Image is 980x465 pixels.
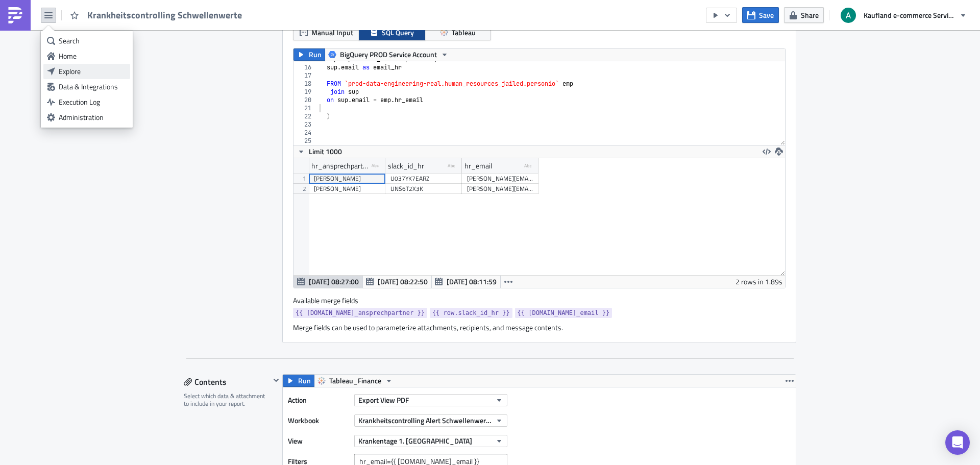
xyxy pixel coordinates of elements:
[293,137,318,145] div: 25
[354,435,507,447] button: Krankentage 1. [GEOGRAPHIC_DATA]
[759,10,774,20] span: Save
[293,323,786,332] div: Merge fields can be used to parameterize attachments, recipients, and message contents.
[467,184,533,194] div: [PERSON_NAME][EMAIL_ADDRESS][DOMAIN_NAME]
[515,308,612,318] a: {{ [DOMAIN_NAME]_email }}
[293,88,318,96] div: 19
[59,82,127,92] div: Data & Integrations
[784,7,824,23] button: Share
[293,48,325,61] button: Run
[4,4,487,23] body: Rich Text Area. Press ALT-0 for help.
[431,276,501,288] button: [DATE] 08:11:59
[358,395,409,405] span: Export View PDF
[447,276,497,287] span: [DATE] 08:11:59
[293,25,359,40] button: Manual Input
[4,15,487,23] p: Test
[293,80,318,88] div: 18
[801,10,819,20] span: Share
[358,435,472,446] span: Krankentage 1. [GEOGRAPHIC_DATA]
[59,51,127,61] div: Home
[293,145,346,158] button: Limit 1000
[452,27,476,38] span: Tableau
[359,25,425,40] button: SQL Query
[296,308,425,318] span: {{ [DOMAIN_NAME]_ansprechpartner }}
[835,4,972,27] button: Kaufland e-commerce Services GmbH & Co. KG
[293,104,318,112] div: 21
[59,97,127,107] div: Execution Log
[314,375,397,387] button: Tableau_Finance
[311,27,353,38] span: Manual Input
[293,129,318,137] div: 24
[293,308,427,318] a: {{ [DOMAIN_NAME]_ansprechpartner }}
[432,308,510,318] span: {{ row.slack_id_hr }}
[378,276,428,287] span: [DATE] 08:22:50
[293,96,318,104] div: 20
[390,184,457,194] div: UNS6T2X3K
[325,48,452,61] button: BigQuery PROD Service Account
[314,174,380,184] div: [PERSON_NAME]
[59,66,127,77] div: Explore
[362,276,432,288] button: [DATE] 08:22:50
[309,276,359,287] span: [DATE] 08:27:00
[329,375,381,387] span: Tableau_Finance
[293,112,318,120] div: 22
[311,158,372,174] div: hr_ansprechpartner
[382,27,414,38] span: SQL Query
[464,158,492,174] div: hr_email
[283,375,314,387] button: Run
[388,158,424,174] div: slack_id_hr
[390,174,457,184] div: U037YK7EARZ
[518,308,610,318] span: {{ [DOMAIN_NAME]_email }}
[354,394,507,406] button: Export View PDF
[4,4,487,12] p: Alert Schwellenwerte
[288,413,349,428] label: Workbook
[309,146,342,157] span: Limit 1000
[314,184,380,194] div: [PERSON_NAME]
[270,374,282,386] button: Hide content
[293,296,370,305] label: Available merge fields
[288,393,349,408] label: Action
[425,25,491,40] button: Tableau
[340,48,437,61] span: BigQuery PROD Service Account
[59,112,127,123] div: Administration
[59,36,127,46] div: Search
[467,174,533,184] div: [PERSON_NAME][EMAIL_ADDRESS][PERSON_NAME][DOMAIN_NAME]
[87,9,243,21] span: Krankheitscontrolling Schwellenwerte
[293,71,318,80] div: 17
[309,48,322,61] span: Run
[184,374,270,389] div: Contents
[742,7,779,23] button: Save
[864,10,955,20] span: Kaufland e-commerce Services GmbH & Co. KG
[7,7,23,23] img: PushMetrics
[736,276,782,288] div: 2 rows in 1.89s
[293,63,318,71] div: 16
[430,308,512,318] a: {{ row.slack_id_hr }}
[293,120,318,129] div: 23
[945,430,970,455] div: Open Intercom Messenger
[293,276,363,288] button: [DATE] 08:27:00
[298,375,311,387] span: Run
[840,7,857,24] img: Avatar
[358,415,492,426] span: Krankheitscontrolling Alert Schwellenwerte
[288,433,349,449] label: View
[354,414,507,427] button: Krankheitscontrolling Alert Schwellenwerte
[184,392,270,408] div: Select which data & attachment to include in your report.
